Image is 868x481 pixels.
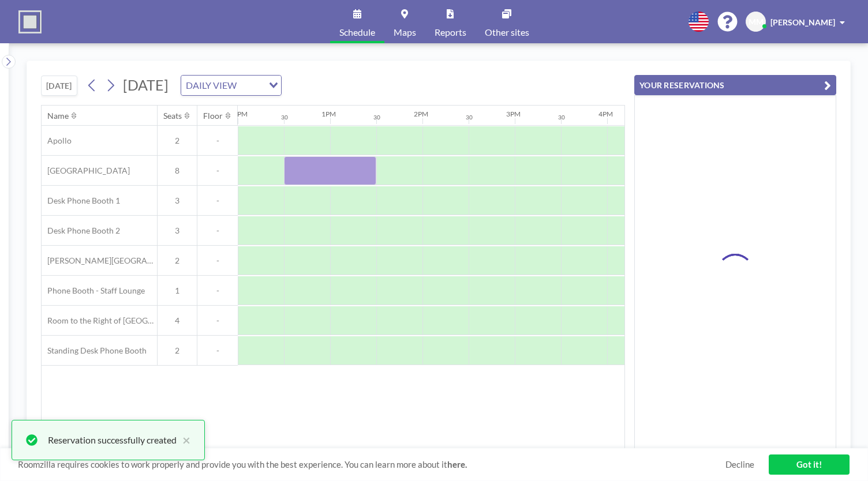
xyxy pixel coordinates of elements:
[158,196,197,206] span: 3
[203,111,223,121] div: Floor
[435,28,466,37] span: Reports
[177,433,190,447] button: close
[158,285,197,296] span: 1
[42,166,130,176] span: [GEOGRAPHIC_DATA]
[229,110,248,118] div: 12PM
[18,459,725,470] span: Roomzilla requires cookies to work properly and provide you with the best experience. You can lea...
[42,285,145,296] span: Phone Booth - Staff Lounge
[770,17,835,27] span: [PERSON_NAME]
[749,17,764,27] span: MM
[42,315,157,326] span: Room to the Right of [GEOGRAPHIC_DATA]
[634,75,836,95] button: YOUR RESERVATIONS
[42,226,120,236] span: Desk Phone Booth 2
[769,454,850,475] a: Got it!
[197,136,238,146] span: -
[123,76,169,93] span: [DATE]
[240,78,262,93] input: Search for option
[197,226,238,236] span: -
[158,136,197,146] span: 2
[158,226,197,236] span: 3
[47,111,69,121] div: Name
[42,136,72,146] span: Apollo
[48,433,177,447] div: Reservation successfully created
[197,166,238,176] span: -
[197,196,238,206] span: -
[414,110,428,118] div: 2PM
[42,345,147,356] span: Standing Desk Phone Booth
[197,285,238,296] span: -
[158,255,197,266] span: 2
[321,110,336,118] div: 1PM
[158,315,197,326] span: 4
[373,114,380,121] div: 30
[466,114,473,121] div: 30
[506,110,521,118] div: 3PM
[18,10,42,33] img: organization-logo
[158,345,197,356] span: 2
[485,28,529,37] span: Other sites
[158,166,197,176] span: 8
[42,196,120,206] span: Desk Phone Booth 1
[197,255,238,266] span: -
[281,114,288,121] div: 30
[447,459,467,469] a: here.
[725,459,754,470] a: Decline
[558,114,565,121] div: 30
[598,110,613,118] div: 4PM
[41,76,77,96] button: [DATE]
[163,111,182,121] div: Seats
[394,28,416,37] span: Maps
[197,345,238,356] span: -
[184,78,239,93] span: DAILY VIEW
[197,315,238,326] span: -
[339,28,375,37] span: Schedule
[42,255,157,266] span: [PERSON_NAME][GEOGRAPHIC_DATA]
[181,76,281,95] div: Search for option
